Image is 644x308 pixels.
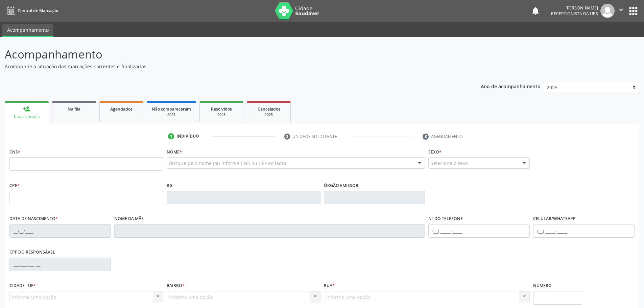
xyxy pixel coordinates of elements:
button: apps [627,5,639,17]
i:  [617,6,625,14]
div: Indivíduo [176,133,199,139]
label: Número [533,281,552,291]
span: Na fila [68,106,80,112]
input: ___.___.___-__ [9,258,111,271]
span: Recepcionista da UBS [551,11,598,17]
div: 2025 [205,112,238,117]
p: Acompanhe a situação das marcações correntes e finalizadas [5,63,449,70]
span: Selecione o sexo [431,160,468,167]
div: [PERSON_NAME] [551,5,598,11]
span: Agendados [110,106,133,112]
span: Resolvidos [211,106,232,112]
a: Central de Marcação [5,5,58,16]
label: CNS [9,147,20,157]
img: img [600,4,615,18]
button: notifications [531,6,540,16]
span: Não compareceram [152,106,191,112]
label: Celular/WhatsApp [533,214,576,224]
label: Data de nascimento [9,214,58,224]
label: RG [167,180,172,191]
span: Cancelados [258,106,280,112]
p: Ano de acompanhamento [481,82,541,90]
a: Acompanhamento [2,24,53,37]
button:  [615,4,627,18]
label: CPF [9,180,20,191]
label: Órgão emissor [324,180,358,191]
input: (__) _____-_____ [533,224,635,238]
div: 2025 [152,112,191,117]
input: __/__/____ [9,224,111,238]
span: Busque pelo nome (ou informe CNS ou CPF ao lado) [169,160,286,167]
p: Acompanhamento [5,46,449,63]
div: 1 [168,133,174,139]
label: Nº do Telefone [428,214,463,224]
div: person_add [23,105,30,113]
label: Nome da mãe [114,214,144,224]
label: Sexo [428,147,442,157]
input: (__) _____-_____ [428,224,530,238]
div: 2025 [252,112,286,117]
label: Nome [167,147,182,157]
span: Central de Marcação [18,8,58,14]
label: Bairro [167,281,185,291]
div: Nova marcação [9,114,44,119]
label: Rua [324,281,335,291]
label: CPF do responsável [9,247,55,258]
